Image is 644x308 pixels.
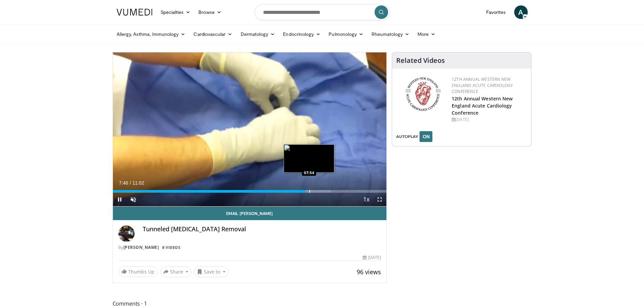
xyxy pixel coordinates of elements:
[373,193,386,206] button: Fullscreen
[396,134,418,140] span: AUTOPLAY
[113,193,126,206] button: Pause
[113,52,387,207] video-js: Video Player
[325,27,367,41] a: Pulmonology
[157,5,195,19] a: Specialties
[359,193,373,206] button: Playback Rate
[482,5,510,19] a: Favorites
[194,5,225,19] a: Browse
[452,95,512,116] a: 12th Annual Western New England Acute Cardiology Conference
[357,268,381,276] span: 96 views
[279,27,325,41] a: Endocrinology
[514,5,528,19] a: A
[160,244,183,250] a: 8 Videos
[113,299,387,308] span: Comments 1
[123,244,159,250] a: [PERSON_NAME]
[118,226,135,242] img: Avatar
[413,27,439,41] a: More
[404,76,442,112] img: 0954f259-7907-4053-a817-32a96463ecc8.png.150x105_q85_autocrop_double_scale_upscale_version-0.2.png
[189,27,236,41] a: Cardiovascular
[117,9,152,16] img: VuMedi Logo
[130,180,131,186] span: /
[255,4,390,20] input: Search topics, interventions
[160,266,192,277] button: Share
[237,27,279,41] a: Dermatology
[452,76,513,94] a: 12th Annual Western New England Acute Cardiology Conference
[194,266,229,277] button: Save to
[118,244,381,251] div: By
[119,180,128,186] span: 7:46
[118,266,158,277] a: Thumbs Up
[113,27,190,41] a: Allergy, Asthma, Immunology
[143,226,381,233] h4: Tunneled [MEDICAL_DATA] Removal
[132,180,144,186] span: 11:02
[452,117,526,123] div: [DATE]
[420,131,432,142] button: ON
[367,27,413,41] a: Rheumatology
[396,56,445,65] h4: Related Videos
[113,207,387,220] a: Email [PERSON_NAME]
[113,190,387,193] div: Progress Bar
[126,193,140,206] button: Unmute
[363,255,381,261] div: [DATE]
[284,144,334,173] img: image.jpeg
